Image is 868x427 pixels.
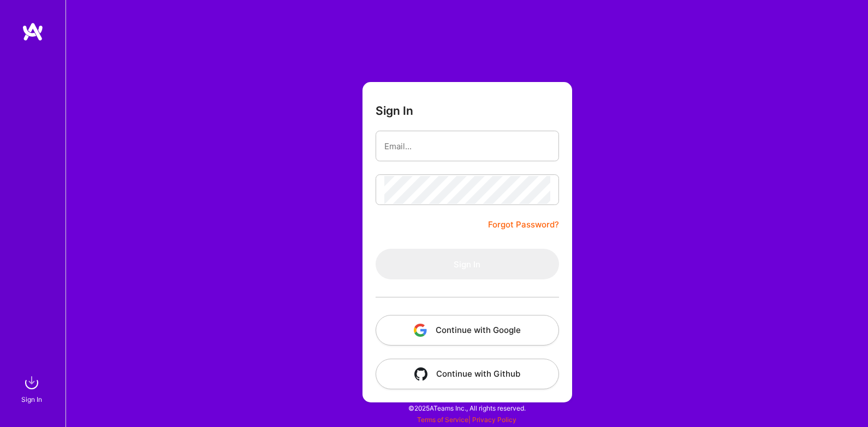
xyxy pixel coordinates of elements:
[21,394,42,405] div: Sign In
[488,218,559,231] a: Forgot Password?
[376,315,559,346] button: Continue with Google
[23,372,43,405] a: sign inSign In
[417,416,516,424] span: |
[417,416,468,424] a: Terms of Service
[414,367,427,381] img: icon
[376,249,559,279] button: Sign In
[21,372,43,394] img: sign in
[22,22,44,42] img: logo
[414,324,427,337] img: icon
[472,416,516,424] a: Privacy Policy
[66,394,868,422] div: © 2025 ATeams Inc., All rights reserved.
[376,359,559,389] button: Continue with Github
[376,104,413,118] h3: Sign In
[384,132,550,160] input: Email...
